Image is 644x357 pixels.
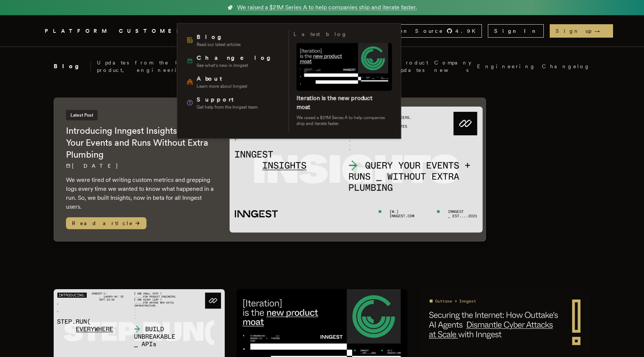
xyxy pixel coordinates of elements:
[197,33,241,42] span: Blog
[197,95,258,104] span: Support
[477,63,536,70] a: Engineering
[455,27,480,35] span: 4.9 K
[294,30,347,39] h3: Latest blog
[119,26,193,36] a: CUSTOMERS
[24,15,620,47] nav: Global
[66,217,146,229] span: Read article
[45,26,110,36] button: PLATFORM
[297,95,373,111] a: Iteration is the new product moat
[66,110,98,120] span: Latest Post
[237,3,417,12] span: We raised a $21M Series A to help companies ship and iterate faster.
[197,54,276,63] span: Changelog
[197,75,247,83] span: About
[54,98,486,241] a: Latest PostIntroducing Inngest Insights: Query Your Events and Runs Without Extra Plumbing[DATE] ...
[542,63,590,70] a: Changelog
[197,104,258,110] span: Get help from the Inngest team
[54,62,91,71] h2: Blog
[66,176,215,211] p: We were tired of writing custom metrics and grepping logs every time we wanted to know what happe...
[183,30,284,51] a: BlogRead our latest articles
[197,63,276,69] span: See what's new in Inngest
[594,27,607,35] span: →
[388,27,443,35] span: Open Source
[434,59,471,74] a: Company news
[488,24,544,38] a: Sign In
[183,92,284,113] a: SupportGet help from the Inngest team
[66,162,215,170] p: [DATE]
[398,59,428,74] a: Product updates
[197,42,241,48] span: Read our latest articles
[230,107,483,233] img: Featured image for Introducing Inngest Insights: Query Your Events and Runs Without Extra Plumbin...
[197,83,247,89] span: Learn more about Inngest
[97,59,317,74] p: Updates from the Inngest team about our product, engineering, and community.
[66,125,215,161] h2: Introducing Inngest Insights: Query Your Events and Runs Without Extra Plumbing
[550,24,613,38] a: Sign up
[183,51,284,72] a: ChangelogSee what's new in Inngest
[183,72,284,92] a: AboutLearn more about Inngest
